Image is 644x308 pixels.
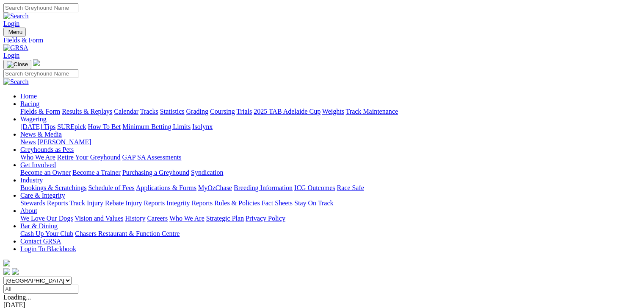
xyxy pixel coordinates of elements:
a: News & Media [20,131,62,138]
a: GAP SA Assessments [122,154,182,161]
img: Search [3,78,29,86]
a: Home [20,92,37,100]
a: About [20,207,37,214]
a: Become a Trainer [72,169,121,176]
a: Login [3,52,19,59]
a: How To Bet [88,123,121,130]
a: Contact GRSA [20,238,61,245]
a: Purchasing a Greyhound [122,169,189,176]
a: News [20,138,36,146]
img: Close [7,61,28,68]
a: Applications & Forms [136,184,196,191]
a: We Love Our Dogs [20,215,73,222]
a: SUREpick [57,123,86,130]
a: Trials [236,108,252,115]
a: Tracks [140,108,158,115]
a: Careers [147,215,168,222]
a: Get Involved [20,161,56,168]
a: Fields & Form [20,108,60,115]
a: Login [3,20,19,27]
img: Search [3,12,29,20]
a: Weights [322,108,344,115]
a: Greyhounds as Pets [20,146,74,153]
a: Coursing [210,108,235,115]
a: Wagering [20,115,47,123]
a: Bookings & Scratchings [20,184,86,191]
a: Who We Are [20,154,55,161]
div: Bar & Dining [20,230,641,238]
a: Results & Replays [62,108,112,115]
div: Industry [20,184,641,192]
div: About [20,215,641,222]
input: Select date [3,285,78,294]
a: Login To Blackbook [20,245,76,252]
a: Track Maintenance [346,108,398,115]
div: Care & Integrity [20,199,641,207]
a: Care & Integrity [20,192,65,199]
a: Privacy Policy [246,215,285,222]
a: [DATE] Tips [20,123,55,130]
a: Cash Up Your Club [20,230,73,237]
a: History [125,215,145,222]
a: Fields & Form [3,36,641,44]
a: Injury Reports [125,199,165,207]
a: MyOzChase [198,184,232,191]
a: Breeding Information [234,184,293,191]
a: Grading [186,108,208,115]
button: Toggle navigation [3,60,31,69]
a: Retire Your Greyhound [57,154,121,161]
a: ICG Outcomes [294,184,335,191]
a: Bar & Dining [20,222,58,230]
span: Menu [8,29,22,35]
a: Stay On Track [294,199,333,207]
a: Track Injury Rebate [69,199,124,207]
img: twitter.svg [12,268,19,275]
a: Race Safe [337,184,364,191]
button: Toggle navigation [3,28,26,36]
a: Chasers Restaurant & Function Centre [75,230,180,237]
a: Who We Are [169,215,205,222]
a: Stewards Reports [20,199,68,207]
a: Strategic Plan [206,215,244,222]
input: Search [3,69,78,78]
img: facebook.svg [3,268,10,275]
div: Racing [20,108,641,115]
input: Search [3,3,78,12]
div: Greyhounds as Pets [20,154,641,161]
a: Statistics [160,108,185,115]
a: Rules & Policies [214,199,260,207]
img: GRSA [3,44,28,52]
span: Loading... [3,294,31,301]
a: Become an Owner [20,169,71,176]
img: logo-grsa-white.png [3,260,10,266]
a: Racing [20,100,39,107]
div: Get Involved [20,169,641,176]
a: [PERSON_NAME] [37,138,91,146]
div: News & Media [20,138,641,146]
a: Syndication [191,169,223,176]
a: Industry [20,176,43,184]
img: logo-grsa-white.png [33,59,40,66]
a: Minimum Betting Limits [122,123,191,130]
a: Vision and Values [75,215,123,222]
a: Calendar [114,108,138,115]
div: Wagering [20,123,641,131]
a: 2025 TAB Adelaide Cup [254,108,321,115]
a: Fact Sheets [262,199,293,207]
a: Integrity Reports [166,199,213,207]
a: Schedule of Fees [88,184,134,191]
a: Isolynx [192,123,213,130]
